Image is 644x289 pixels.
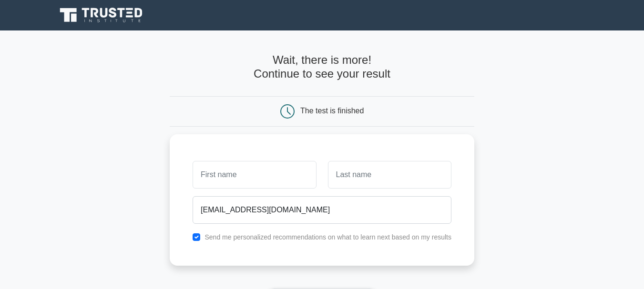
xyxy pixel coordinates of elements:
[170,53,474,81] h4: Wait, there is more! Continue to see your result
[300,107,364,115] div: The test is finished
[193,196,451,224] input: Email
[204,233,451,241] label: Send me personalized recommendations on what to learn next based on my results
[193,161,316,189] input: First name
[328,161,451,189] input: Last name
